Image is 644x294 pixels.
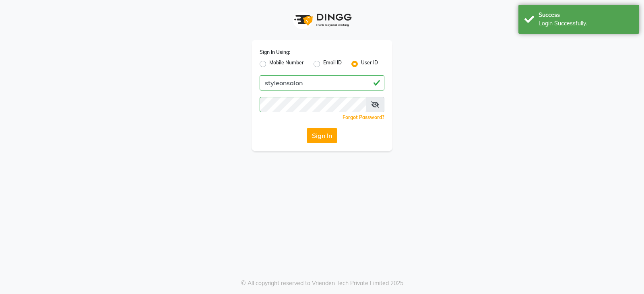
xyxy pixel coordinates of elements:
[343,114,384,120] a: Forgot Password?
[539,11,633,19] div: Success
[539,19,633,28] div: Login Successfully.
[307,128,337,143] button: Sign In
[260,97,366,112] input: Username
[290,8,354,32] img: logo1.svg
[361,59,378,69] label: User ID
[260,49,290,56] label: Sign In Using:
[323,59,342,69] label: Email ID
[260,75,384,90] input: Username
[269,59,304,69] label: Mobile Number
